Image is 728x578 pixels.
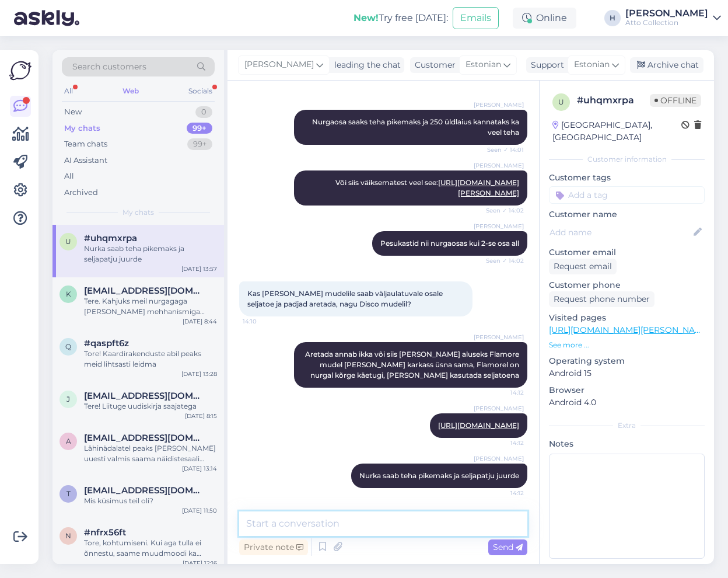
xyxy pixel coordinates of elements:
[84,527,126,538] span: #nfrx56ft
[330,59,401,71] div: leading the chat
[65,237,71,246] span: u
[243,317,286,326] span: 14:10
[549,325,710,335] a: [URL][DOMAIN_NAME][PERSON_NAME]
[480,489,524,497] span: 14:12
[64,155,107,166] div: AI Assistant
[66,437,71,445] span: a
[625,9,708,18] div: [PERSON_NAME]
[66,489,71,498] span: t
[84,243,217,264] div: Nurka saab teha pikemaks ja seljapatju juurde
[120,83,141,99] div: Web
[526,59,564,71] div: Support
[64,138,107,150] div: Team chats
[549,226,691,239] input: Add name
[549,291,654,307] div: Request phone number
[353,12,379,23] b: New!
[84,433,205,443] span: anastassia.vurts@outlook.com
[72,61,146,73] span: Search customers
[84,233,137,243] span: #uhqmxrpa
[64,187,98,199] div: Archived
[353,11,448,25] div: Try free [DATE]:
[239,539,308,555] div: Private note
[66,290,71,298] span: k
[549,384,705,396] p: Browser
[62,83,75,99] div: All
[625,18,708,27] div: Atto Collection
[65,342,71,351] span: q
[9,60,32,82] img: Askly Logo
[84,285,205,296] span: kadimikli@hotmail.com
[549,420,705,431] div: Extra
[84,443,217,464] div: Lähinädalatel peaks [PERSON_NAME] uuesti valmis saama näidistesaali jaoks
[549,154,705,165] div: Customer information
[244,58,314,71] span: [PERSON_NAME]
[549,246,705,259] p: Customer email
[549,186,705,204] input: Add a tag
[66,395,70,403] span: j
[453,7,499,29] button: Emails
[480,256,524,265] span: Seen ✓ 14:02
[410,59,456,71] div: Customer
[312,117,521,137] span: Nurgaosa saaks teha pikemaks ja 250 üldlaius kannataks ka veel teha
[64,123,100,134] div: My chats
[65,531,71,540] span: n
[549,355,705,367] p: Operating system
[549,279,705,291] p: Customer phone
[186,83,215,99] div: Socials
[474,222,524,231] span: [PERSON_NAME]
[552,119,681,144] div: [GEOGRAPHIC_DATA], [GEOGRAPHIC_DATA]
[335,178,519,197] span: Või siis väiksematest veel see:
[183,317,217,326] div: [DATE] 8:44
[84,538,217,559] div: Tore, kohtumiseni. Kui aga tulla ei õnnestu, saame muudmoodi ka ilmselt aidata aga kõige lihtsam ...
[84,391,205,401] span: juliababurina01@gmail.com
[187,138,212,150] div: 99+
[466,58,501,71] span: Estonian
[480,388,524,397] span: 14:12
[84,296,217,317] div: Tere. Kahjuks meil nurgagaga [PERSON_NAME] mehhanismiga versiooni hetkel valikus pole. Eritellimu...
[574,58,610,71] span: Estonian
[549,172,705,184] p: Customer tags
[195,106,212,118] div: 0
[577,93,650,107] div: # uhqmxrpa
[480,438,524,447] span: 14:12
[64,106,82,118] div: New
[182,464,217,473] div: [DATE] 13:14
[84,401,217,412] div: Tere! Liituge uudiskirja saajatega
[549,367,705,379] p: Android 15
[84,485,205,496] span: terje.simonov@gmail.com
[625,9,721,27] a: [PERSON_NAME]Atto Collection
[474,454,524,463] span: [PERSON_NAME]
[182,506,217,515] div: [DATE] 11:50
[549,340,705,350] p: See more ...
[438,421,519,430] a: [URL][DOMAIN_NAME]
[84,338,129,349] span: #qaspft6z
[123,207,154,218] span: My chats
[549,396,705,409] p: Android 4.0
[480,145,524,154] span: Seen ✓ 14:01
[604,10,621,26] div: H
[513,8,576,29] div: Online
[438,178,519,197] a: [URL][DOMAIN_NAME][PERSON_NAME]
[185,412,217,420] div: [DATE] 8:15
[305,350,521,379] span: Aretada annab ikka või siis [PERSON_NAME] aluseks Flamore mudel [PERSON_NAME] karkass üsna sama, ...
[558,98,564,106] span: u
[474,161,524,170] span: [PERSON_NAME]
[480,206,524,215] span: Seen ✓ 14:02
[549,438,705,450] p: Notes
[359,471,519,480] span: Nurka saab teha pikemaks ja seljapatju juurde
[247,289,444,308] span: Kas [PERSON_NAME] mudelile saab väljaulatuvale osale seljatoe ja padjad aretada, nagu Disco mudelil?
[64,170,74,182] div: All
[549,259,617,274] div: Request email
[84,349,217,370] div: Tore! Kaardirakenduste abil peaks meid lihtsasti leidma
[183,559,217,567] div: [DATE] 12:16
[549,208,705,221] p: Customer name
[187,123,212,134] div: 99+
[549,312,705,324] p: Visited pages
[181,264,217,273] div: [DATE] 13:57
[650,94,701,107] span: Offline
[493,542,523,552] span: Send
[84,496,217,506] div: Mis küsimus teil oli?
[474,404,524,413] span: [PERSON_NAME]
[474,100,524,109] span: [PERSON_NAME]
[380,239,519,248] span: Pesukastid nii nurgaosas kui 2-se osa all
